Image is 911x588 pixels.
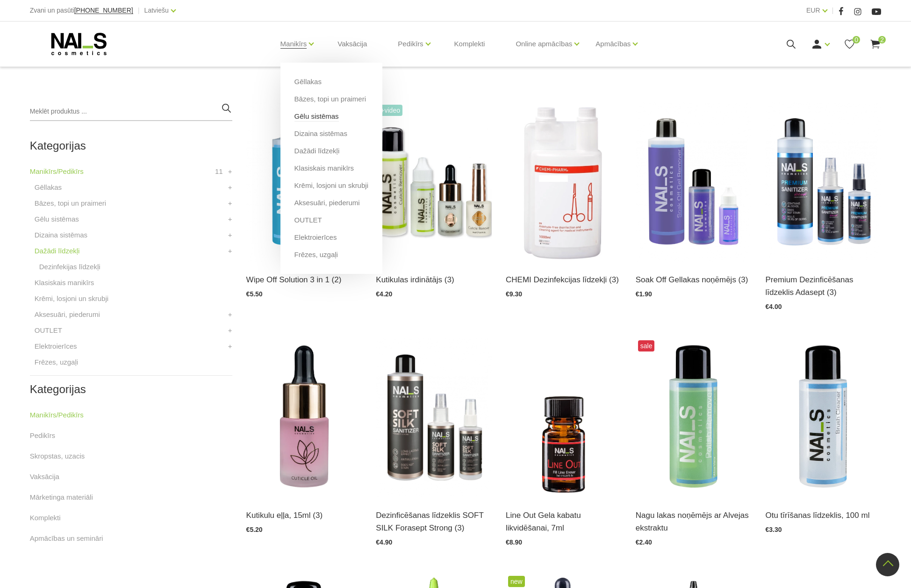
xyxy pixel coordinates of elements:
a: Pedikīrs [30,430,55,441]
a: Gēllakas [294,77,322,87]
a: OUTLET [294,215,322,225]
a: Premium Dezinficēšanas līdzeklis Adasept (3) [765,273,881,299]
div: Zvani un pasūti [30,5,133,16]
a: Krēmi, losjoni un skrubji [35,293,108,304]
a: Kutikulas irdinātājs (3) [376,273,492,286]
span: | [832,5,834,16]
span: 0 [853,36,860,43]
a: + [228,214,232,225]
a: + [228,229,232,241]
a: 0 [844,38,855,50]
span: €3.30 [765,526,782,533]
a: + [228,198,232,209]
img: Līdzeklis kutikulas mīkstināšanai un irdināšanai vien pāris sekunžu laikā. Ideāli piemērots kutik... [376,102,492,262]
a: Soak Off Gellakas noņēmējs (3) [636,273,752,286]
a: Manikīrs/Pedikīrs [30,166,84,177]
a: Dezinficēšanas līdzeklis SOFT SILK Forasept Strong (3) [376,509,492,534]
a: Klasiskais manikīrs [35,277,94,288]
a: Online apmācības [516,25,572,63]
img: Īpaši saudzīgs līdzeklis otu tīrīšanai, kas ātri atbrīvo otas no akrila krāsām, gēla un gēllakāmT... [765,338,881,497]
a: Manikīrs/Pedikīrs [30,409,84,421]
a: Apmācības [595,25,631,63]
a: Nagu lakas noņēmējs ar Alvejas ekstraktu [636,509,752,534]
a: Vaksācija [30,471,59,482]
span: €5.50 [246,290,263,298]
img: Mitrinoša, mīkstinoša un aromātiska kutikulas eļļa. Bagāta ar nepieciešamo omega-3, 6 un 9, kā ar... [246,338,362,497]
a: Wipe Off Solution 3 in 1 (2) [246,273,362,286]
a: Frēzes, uzgaļi [35,357,78,368]
a: + [228,166,232,177]
img: Saudzīgs un efektīvs nagu lakas noņēmējs bez acetona.Tilpums:100 ml., 500 ml... [636,338,752,497]
img: Profesionāls šķīdums gellakas un citu “soak off” produktu ātrai noņemšanai.Nesausina rokas.Tilpum... [636,102,752,262]
a: Dizaina sistēmas [294,129,347,139]
a: Kutikulu eļļa, 15ml (3) [246,509,362,522]
span: 11 [215,166,223,177]
a: Krēmi, losjoni un skrubji [294,180,368,191]
a: Dezinfekijas līdzekļi [39,261,100,272]
img: SOFT SILK SANITIZER FORASEPT STRONG Paredzēts profesionālai lietošanai: roku un virsmu dezinfekci... [376,338,492,497]
a: + [228,245,232,257]
span: €4.90 [376,538,392,546]
a: Dizaina sistēmas [35,229,87,241]
span: 2 [878,36,886,43]
img: Līdzeklis “trīs vienā“ - paredzēts dabīgā naga attaukošanai un dehidrācijai, gela un gellaku lipī... [246,102,362,262]
a: Manikīrs [280,25,307,63]
a: Line Out Gela kabatu likvidēšanai, 7ml [506,509,622,534]
h2: Kategorijas [30,140,232,152]
a: + [228,341,232,352]
a: Komplekti [447,22,493,66]
a: OUTLET [35,325,62,336]
a: Gēllakas [35,182,62,193]
span: +Video [378,105,402,116]
a: Bāzes, topi un praimeri [294,94,366,104]
span: €5.20 [246,526,263,533]
a: Latviešu [144,5,169,16]
a: Elektroierīces [294,232,337,243]
span: new [508,576,525,587]
span: €4.20 [376,290,392,298]
a: Apmācības un semināri [30,533,103,544]
a: + [228,325,232,336]
a: Aksesuāri, piederumi [294,198,360,208]
a: Skropstas, uzacis [30,451,85,462]
a: Vaksācija [330,22,374,66]
span: sale [638,340,655,351]
a: 2 [869,38,881,50]
a: Dažādi līdzekļi [294,146,340,156]
h2: Kategorijas [30,383,232,395]
input: Meklēt produktus ... [30,102,232,121]
a: + [228,309,232,320]
a: Dažādi līdzekļi [35,245,80,257]
a: Gēlu sistēmas [35,214,79,225]
span: €1.90 [636,290,652,298]
img: Universāls līdzeklis “kabatu pēdu” likvidēšanai. Iekļūst zem paceltā gela vai akrila un rada tā c... [506,338,622,497]
a: Otu tīrīšanas līdzeklis, 100 ml [765,509,881,522]
a: EUR [806,5,820,16]
a: Klasiskais manikīrs [294,163,354,173]
a: Mārketinga materiāli [30,492,93,503]
img: STERISEPT INSTRU 1L (SPORICĪDS)Sporicīds instrumentu dezinfekcijas un mazgāšanas līdzeklis invent... [506,102,622,262]
a: Elektroierīces [35,341,77,352]
span: €9.30 [506,290,522,298]
a: Frēzes, uzgaļi [294,250,338,260]
span: | [138,5,140,16]
a: [PHONE_NUMBER] [74,7,133,14]
a: + [228,182,232,193]
a: Bāzes, topi un praimeri [35,198,106,209]
img: Pielietošanas sfēra profesionālai lietošanai: Medicīnisks līdzeklis paredzēts roku un virsmu dezi... [765,102,881,262]
a: Komplekti [30,512,61,523]
a: CHEMI Dezinfekcijas līdzekļi (3) [506,273,622,286]
span: €2.40 [636,538,652,546]
a: Aksesuāri, piederumi [35,309,100,320]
